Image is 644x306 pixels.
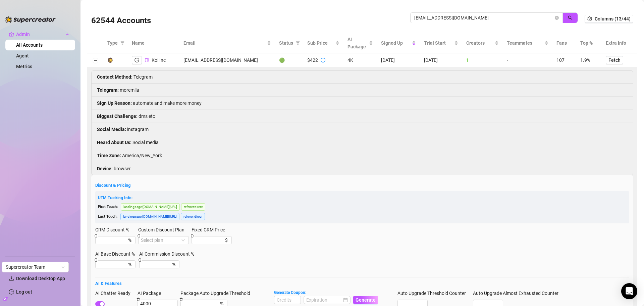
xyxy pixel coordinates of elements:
td: [EMAIL_ADDRESS][DOMAIN_NAME] [179,53,275,68]
input: CRM Discount % [98,236,127,244]
div: $422 [307,56,318,64]
input: AI Commission Discount % [142,261,171,268]
span: download [9,276,14,281]
span: info-circle [321,58,325,62]
span: setting [587,16,592,21]
span: logout [135,58,139,62]
span: filter [294,38,301,48]
span: Teammates [507,39,543,47]
button: close-circle [555,16,559,20]
span: landingpage : [DOMAIN_NAME][URL] [120,213,179,220]
input: AI Base Discount % [98,261,127,268]
span: Last Touch: [98,214,117,219]
strong: Device : [97,166,113,171]
input: Credits [274,296,301,304]
li: instagram [92,123,633,136]
label: AI Commission Discount % [139,250,199,258]
span: 107 [556,57,565,63]
strong: Social Media : [97,127,126,132]
strong: Contact Method : [97,74,132,80]
h3: 62544 Accounts [91,15,151,26]
span: Type [107,39,118,47]
div: 🧔 [107,56,113,64]
button: Generate [353,296,378,304]
label: AI Chatter Ready [95,290,135,297]
span: delete [191,234,194,237]
span: delete [138,258,142,262]
td: 4K [343,53,377,68]
span: build [3,297,8,301]
strong: Time Zone : [97,153,121,158]
span: Creators [466,39,493,47]
strong: Generate Coupon: [274,290,306,295]
span: AI Package [347,36,368,50]
strong: Telegram : [97,87,119,93]
span: UTM Tracking Info: [98,195,132,200]
button: Columns (13/44) [585,15,633,23]
span: Download Desktop App [16,276,65,281]
strong: Heard About Us : [97,140,131,145]
label: Auto Upgrade Almost Exhausted Counter [473,290,563,297]
span: Koi Inc [152,57,166,63]
span: Supercreator Team [6,262,65,272]
span: 1 [466,57,469,63]
h5: Discount & Pricing [95,182,629,189]
td: [DATE] [420,53,462,68]
span: Admin [16,29,64,40]
span: - [507,57,508,63]
span: landingpage : [DOMAIN_NAME][URL] [121,203,180,211]
button: Collapse row [93,58,98,63]
th: Sub Price [303,33,343,53]
li: dms etc [92,110,633,123]
button: Copy Account UID [145,58,149,63]
li: browser [92,162,633,175]
span: Trial Start [424,39,452,47]
span: Status [279,39,293,47]
span: Sub Price [307,39,334,47]
strong: Biggest Challenge : [97,114,138,119]
span: referrer : direct [181,203,205,211]
label: Auto Upgrade Threshold Counter [397,290,470,297]
a: Agent [16,53,29,58]
span: copy [145,58,149,62]
div: Open Intercom Messenger [621,283,637,299]
button: logout [132,56,142,64]
label: AI Base Discount % [95,250,139,258]
input: Expiration [306,296,342,304]
th: Signed Up [377,33,420,53]
span: crown [9,32,14,37]
span: delete [137,298,140,301]
li: moremila [92,84,633,97]
th: Extra Info [602,33,637,53]
th: AI Package [343,33,377,53]
th: Top % [576,33,602,53]
label: CRM Discount % [95,226,133,233]
li: Telegram [92,71,633,84]
span: Generate [356,297,376,303]
span: delete [137,234,141,237]
a: Log out [16,289,32,295]
th: Name [128,33,179,53]
input: Fixed CRM Price [194,236,224,244]
h5: AI & Features [95,280,629,287]
th: Email [179,33,275,53]
img: logo-BBDzfeDw.svg [5,16,56,23]
li: America/New_York [92,149,633,162]
span: search [568,15,573,20]
th: Creators [462,33,503,53]
span: First Touch: [98,205,118,209]
th: Fans [552,33,576,53]
label: Package Auto Upgrade Threshold [180,290,255,297]
label: Custom Discount Plan [138,226,189,233]
span: filter [119,38,126,48]
span: filter [120,41,124,45]
strong: Sign Up Reason : [97,100,132,106]
button: Fetch [606,56,623,64]
span: Email [183,39,266,47]
a: Metrics [16,64,32,69]
th: Teammates [503,33,552,53]
span: filter [296,41,300,45]
span: Columns (13/44) [595,16,631,21]
input: Search by UID / Name / Email / Creator Username [414,14,553,21]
